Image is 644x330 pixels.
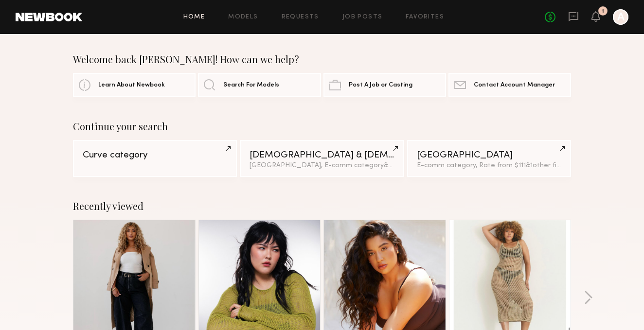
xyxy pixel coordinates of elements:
a: Models [228,14,258,20]
div: 1 [602,9,604,14]
div: Recently viewed [73,200,571,212]
span: Post A Job or Casting [349,82,412,88]
a: A [613,9,628,25]
div: Continue your search [73,121,571,132]
div: [DEMOGRAPHIC_DATA] & [DEMOGRAPHIC_DATA] Models [250,151,394,160]
span: & 4 other filter s [384,162,431,169]
div: [GEOGRAPHIC_DATA], E-comm category [250,162,394,169]
a: Post A Job or Casting [323,73,446,97]
a: Favorites [406,14,444,20]
div: E-comm category, Rate from $111 [417,162,561,169]
a: Search For Models [198,73,321,97]
a: Contact Account Manager [448,73,571,97]
span: Learn About Newbook [98,82,165,88]
div: Curve category [83,151,227,160]
a: Curve category [73,140,237,177]
a: Learn About Newbook [73,73,196,97]
a: [DEMOGRAPHIC_DATA] & [DEMOGRAPHIC_DATA] Models[GEOGRAPHIC_DATA], E-comm category&4other filters [240,140,404,177]
a: Home [183,14,205,20]
span: & 1 other filter [526,162,568,169]
span: Contact Account Manager [474,82,555,88]
div: Welcome back [PERSON_NAME]! How can we help? [73,53,571,65]
a: Job Posts [342,14,383,20]
a: Requests [282,14,319,20]
a: [GEOGRAPHIC_DATA]E-comm category, Rate from $111&1other filter [407,140,571,177]
span: Search For Models [223,82,279,88]
div: [GEOGRAPHIC_DATA] [417,151,561,160]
